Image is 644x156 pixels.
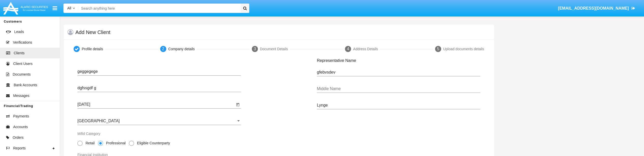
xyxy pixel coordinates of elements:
span: 4 [347,47,349,51]
span: 2 [162,47,164,51]
a: [EMAIL_ADDRESS][DOMAIN_NAME] [556,1,638,15]
span: 3 [254,47,256,51]
span: Client Users [13,61,32,66]
div: Address Details [353,46,378,52]
a: All [63,6,79,11]
span: Professional [103,141,127,146]
span: All [67,6,71,10]
span: 5 [437,47,439,51]
label: Mifid Category [77,131,100,136]
span: Payments [13,114,29,119]
input: Search [79,4,239,13]
span: Reports [13,146,26,151]
div: Upload documents details [443,46,484,52]
span: Leads [14,29,24,34]
span: Clients [14,50,25,56]
span: Orders [13,135,24,140]
div: Profile details [82,46,103,52]
span: Documents [13,72,31,77]
label: Representative Name [317,58,356,63]
span: Messages [13,93,29,98]
span: Bank Accounts [14,82,37,88]
img: Logo image [3,1,49,16]
div: Document Details [260,46,288,52]
span: Verifications [13,40,32,45]
div: Company details [168,46,195,52]
h5: Add New Client [75,30,110,34]
span: Accounts [13,124,28,130]
span: [EMAIL_ADDRESS][DOMAIN_NAME] [558,6,629,10]
span: Eligible Counterparty [134,141,171,146]
button: Open calendar [235,102,241,108]
span: Retail [82,141,96,146]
